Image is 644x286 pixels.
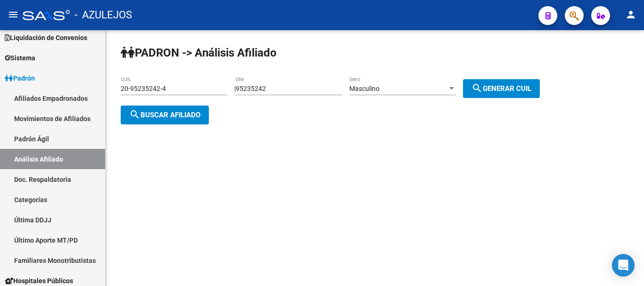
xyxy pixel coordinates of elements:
[8,9,19,20] mat-icon: menu
[121,46,277,59] strong: PADRON -> Análisis Afiliado
[612,254,635,277] div: Open Intercom Messenger
[625,9,636,20] mat-icon: person
[471,82,483,94] mat-icon: search
[5,53,35,63] span: Sistema
[129,109,140,120] mat-icon: search
[121,106,209,124] button: Buscar afiliado
[74,5,132,25] span: - AZULEJOS
[463,79,540,98] button: Generar CUIL
[471,84,531,93] span: Generar CUIL
[349,85,380,92] span: Masculino
[5,73,35,83] span: Padrón
[5,276,73,286] span: Hospitales Públicos
[129,111,200,119] span: Buscar afiliado
[5,33,87,43] span: Liquidación de Convenios
[234,85,547,92] div: |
